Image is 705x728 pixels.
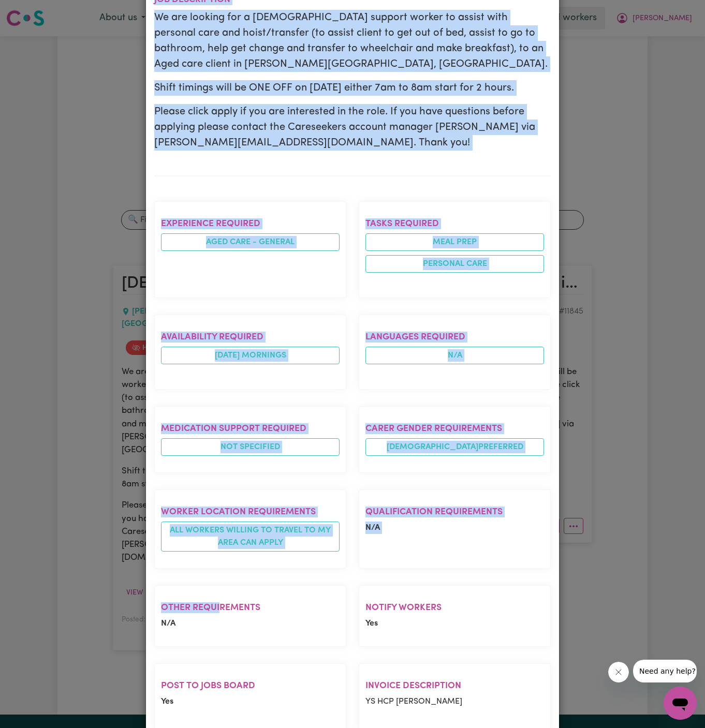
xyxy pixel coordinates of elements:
[161,233,340,251] li: Aged care - General
[365,218,544,229] h2: Tasks required
[365,438,544,456] span: [DEMOGRAPHIC_DATA] preferred
[365,332,544,343] h2: Languages required
[365,602,544,613] h2: Notify Workers
[365,255,544,273] li: Personal care
[161,602,340,613] h2: Other requirements
[161,507,340,517] h2: Worker location requirements
[161,619,175,628] span: N/A
[365,347,544,364] span: N/A
[365,695,544,708] p: YS HCP [PERSON_NAME]
[161,680,340,691] h2: Post to Jobs Board
[365,507,544,517] h2: Qualification requirements
[161,522,340,552] span: All workers willing to travel to my area can apply
[154,104,551,151] p: Please click apply if you are interested in the role. If you have questions before applying pleas...
[161,423,340,434] h2: Medication Support Required
[161,218,340,229] h2: Experience required
[633,660,697,682] iframe: Message from company
[154,10,551,72] p: We are looking for a [DEMOGRAPHIC_DATA] support worker to assist with personal care and hoist/tra...
[608,662,629,682] iframe: Close message
[365,233,544,251] li: Meal prep
[365,680,544,691] h2: Invoice description
[365,524,380,532] span: N/A
[365,619,378,628] span: Yes
[161,332,340,343] h2: Availability required
[365,423,544,434] h2: Carer gender requirements
[161,438,340,456] span: Not specified
[154,80,551,96] p: Shift timings will be ONE OFF on [DATE] either 7am to 8am start for 2 hours.
[664,687,697,720] iframe: Button to launch messaging window
[161,697,173,706] span: Yes
[161,347,340,364] li: [DATE] mornings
